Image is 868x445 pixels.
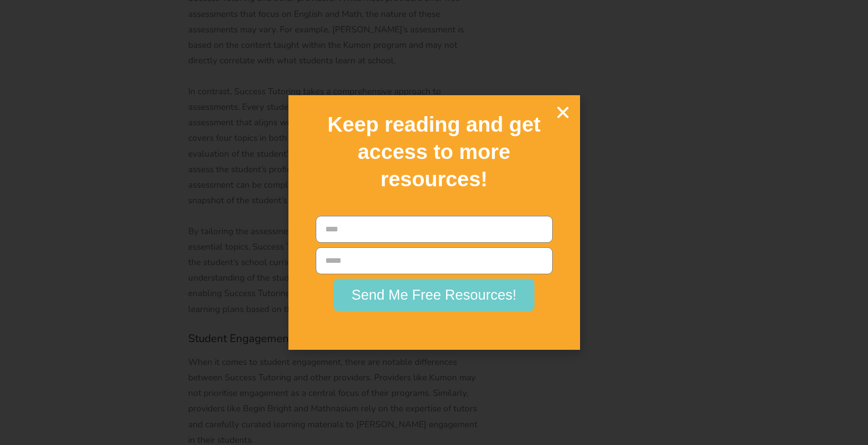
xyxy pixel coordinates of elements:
a: Close [555,104,571,120]
form: New Form [316,216,553,316]
iframe: Chat Widget [822,401,868,445]
h2: Keep reading and get access to more resources! [304,111,564,193]
button: Send Me Free Resources! [334,279,535,311]
span: Send Me Free Resources! [352,288,517,302]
